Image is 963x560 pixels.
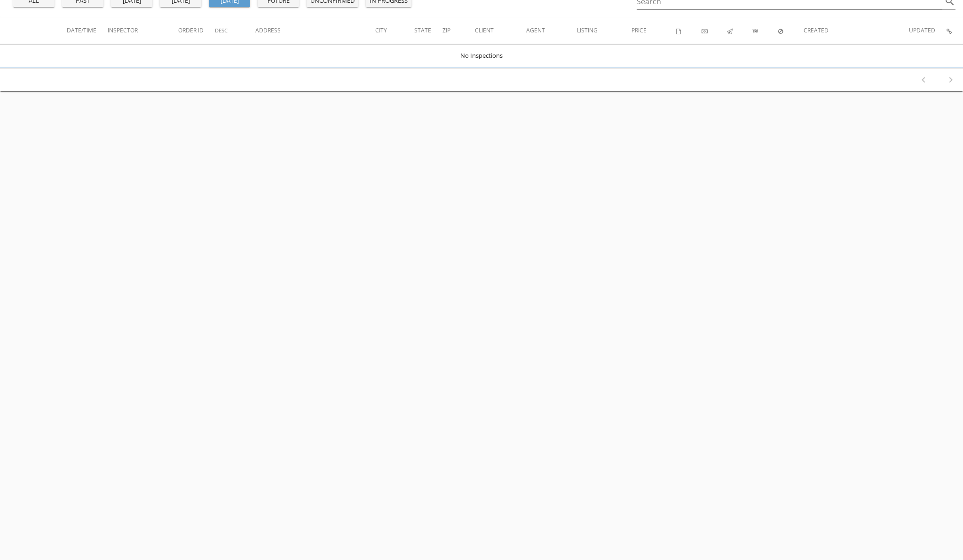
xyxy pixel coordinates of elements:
[414,17,442,44] th: State: Not sorted.
[947,17,963,44] th: Inspection Details: Not sorted.
[67,26,96,34] span: Date/Time
[577,26,598,34] span: Listing
[375,17,414,44] th: City: Not sorted.
[909,17,947,44] th: Updated: Not sorted.
[178,17,215,44] th: Order ID: Not sorted.
[727,17,752,44] th: Published: Not sorted.
[375,26,387,34] span: City
[676,17,702,44] th: Agreements signed: Not sorted.
[215,27,228,34] span: Desc
[414,26,431,34] span: State
[804,17,909,44] th: Created: Not sorted.
[108,17,178,44] th: Inspector: Not sorted.
[631,26,647,34] span: Price
[702,17,727,44] th: Paid: Not sorted.
[631,17,676,44] th: Price: Not sorted.
[442,26,450,34] span: Zip
[442,17,475,44] th: Zip: Not sorted.
[577,17,631,44] th: Listing: Not sorted.
[909,26,935,34] span: Updated
[778,17,804,44] th: Canceled: Not sorted.
[215,17,255,44] th: Desc: Not sorted.
[526,26,545,34] span: Agent
[526,17,577,44] th: Agent: Not sorted.
[108,26,138,34] span: Inspector
[255,26,281,34] span: Address
[804,26,829,34] span: Created
[178,26,204,34] span: Order ID
[255,17,375,44] th: Address: Not sorted.
[67,17,108,44] th: Date/Time: Not sorted.
[752,17,778,44] th: Submitted: Not sorted.
[475,17,526,44] th: Client: Not sorted.
[475,26,494,34] span: Client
